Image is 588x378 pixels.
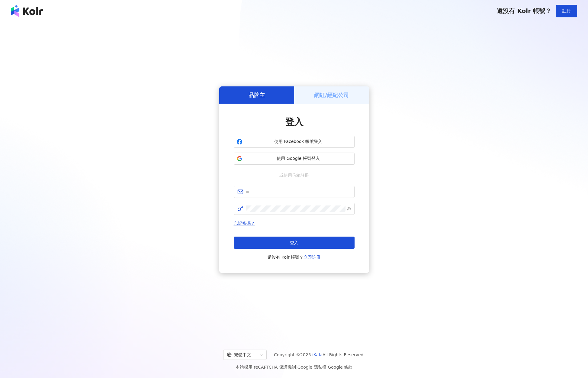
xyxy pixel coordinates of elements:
span: 或使用信箱註冊 [275,172,313,179]
span: 註冊 [562,8,571,13]
span: 本站採用 reCAPTCHA 保護機制 [236,363,352,371]
button: 註冊 [556,5,577,17]
h5: 品牌主 [249,91,265,99]
span: 還沒有 Kolr 帳號？ [268,254,321,261]
div: 繁體中文 [227,350,258,360]
span: 使用 Facebook 帳號登入 [245,139,352,145]
a: 立即註冊 [304,255,320,260]
span: 使用 Google 帳號登入 [245,156,352,162]
a: 忘記密碼？ [234,221,255,226]
button: 登入 [234,237,355,249]
a: Google 條款 [328,365,352,370]
button: 使用 Facebook 帳號登入 [234,136,355,148]
span: Copyright © 2025 All Rights Reserved. [274,351,365,358]
button: 使用 Google 帳號登入 [234,153,355,165]
span: | [326,365,328,370]
span: | [296,365,297,370]
h5: 網紅/經紀公司 [314,91,349,99]
a: Google 隱私權 [297,365,326,370]
img: logo [11,5,43,17]
a: iKala [312,352,323,357]
span: 登入 [285,117,303,127]
span: eye-invisible [347,207,351,211]
span: 還沒有 Kolr 帳號？ [497,7,551,15]
span: 登入 [290,240,298,245]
